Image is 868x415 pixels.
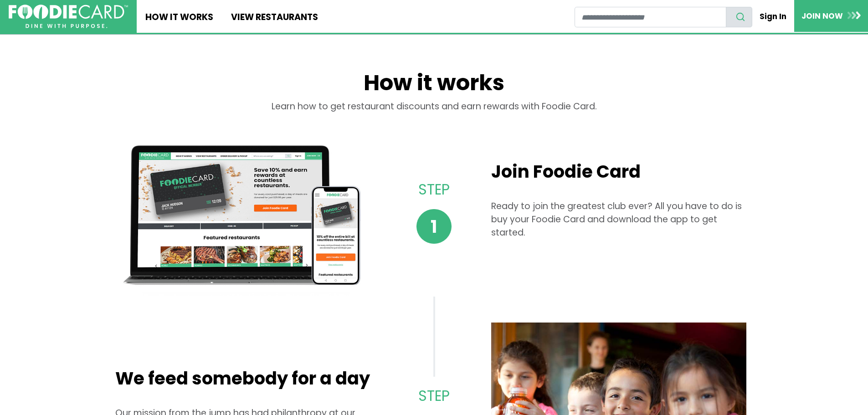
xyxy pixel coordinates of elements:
div: Learn how to get restaurant discounts and earn rewards with Foodie Card. [115,100,753,127]
h2: We feed somebody for a day [115,368,370,389]
p: Ready to join the greatest club ever? All you have to do is buy your Foodie Card and download the... [491,200,746,239]
p: Step [399,179,468,200]
h1: How it works [115,70,753,100]
button: search [726,7,752,27]
span: 1 [416,209,452,244]
img: FoodieCard; Eat, Drink, Save, Donate [9,5,128,29]
h2: Join Foodie Card [491,161,746,182]
a: Sign In [752,6,794,26]
p: Step [399,385,468,407]
input: restaurant search [575,7,726,27]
